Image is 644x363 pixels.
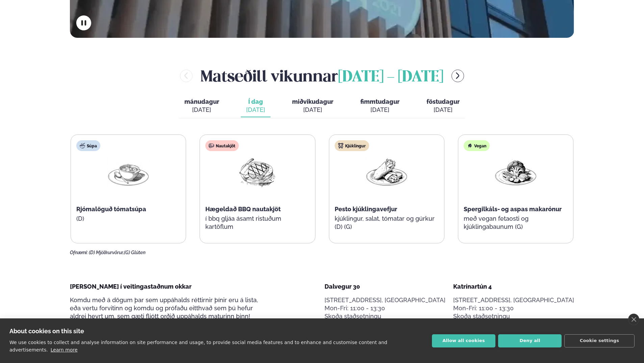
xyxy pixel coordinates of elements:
[360,106,400,114] div: [DATE]
[184,98,219,105] span: mánudagur
[335,140,369,151] div: Kjúklingur
[467,143,472,148] img: Vegan.svg
[70,296,258,320] span: Komdu með á dögum þar sem uppáhalds réttirnir þínir eru á lista, eða vertu forvitinn og komdu og ...
[292,98,333,105] span: miðvikudagur
[76,215,180,223] p: (D)
[209,143,214,148] img: beef.svg
[70,283,191,290] span: [PERSON_NAME] í veitingastaðnum okkar
[89,250,124,255] span: (D) Mjólkurvörur,
[464,140,490,151] div: Vegan
[360,98,400,105] span: fimmtudagur
[287,95,339,117] button: miðvikudagur [DATE]
[453,304,574,312] div: Mon-Fri: 11:00 - 13:30
[335,205,397,213] span: Pesto kjúklingavefjur
[564,334,635,347] button: Cookie settings
[325,312,381,320] a: Skoða staðsetningu
[427,98,460,105] span: föstudagur
[205,140,239,151] div: Nautakjöt
[80,143,85,148] img: soup.svg
[180,70,192,82] button: menu-btn-left
[241,95,271,117] button: Í dag [DATE]
[246,98,265,106] span: Í dag
[76,205,146,213] span: Rjómalöguð tómatsúpa
[236,156,279,188] img: Beef-Meat.png
[427,106,460,114] div: [DATE]
[365,156,408,188] img: Wraps.png
[325,304,445,312] div: Mon-Fri: 11:00 - 13:30
[9,328,84,335] strong: About cookies on this site
[452,70,464,82] button: menu-btn-right
[338,70,443,85] span: [DATE] - [DATE]
[464,215,568,231] p: með vegan fetaosti og kjúklingabaunum (G)
[179,95,225,117] button: mánudagur [DATE]
[325,296,445,304] p: [STREET_ADDRESS], [GEOGRAPHIC_DATA]
[494,156,537,188] img: Vegan.png
[205,205,281,213] span: Hægeldað BBQ nautakjöt
[498,334,562,347] button: Deny all
[355,95,405,117] button: fimmtudagur [DATE]
[107,156,150,188] img: Soup.png
[464,205,562,213] span: Spergilkáls- og aspas makarónur
[453,296,574,304] p: [STREET_ADDRESS], [GEOGRAPHIC_DATA]
[184,106,219,114] div: [DATE]
[246,106,265,114] div: [DATE]
[335,215,439,231] p: kjúklingur, salat, tómatar og gúrkur (D) (G)
[453,312,510,320] a: Skoða staðsetningu
[325,283,445,291] div: Dalvegur 30
[338,143,343,148] img: chicken.svg
[292,106,333,114] div: [DATE]
[432,334,495,347] button: Allow all cookies
[421,95,465,117] button: föstudagur [DATE]
[201,65,443,87] h2: Matseðill vikunnar
[124,250,146,255] span: (G) Glúten
[453,283,574,291] div: Katrínartún 4
[205,215,309,231] p: í bbq gljáa ásamt ristuðum kartöflum
[9,340,387,353] p: We use cookies to collect and analyse information on site performance and usage, to provide socia...
[70,250,88,255] span: Ofnæmi:
[628,314,639,325] a: close
[51,347,78,353] a: Learn more
[76,140,100,151] div: Súpa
